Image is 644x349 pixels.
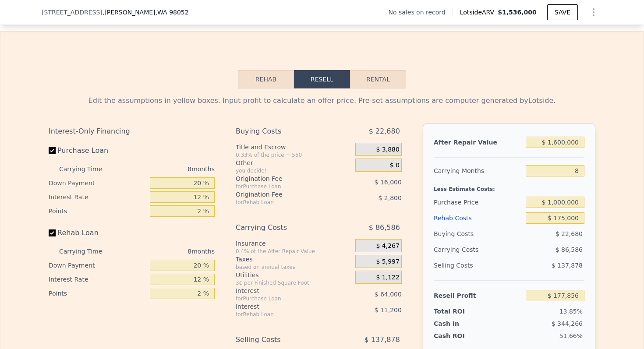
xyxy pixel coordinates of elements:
span: , [PERSON_NAME] [103,8,189,17]
div: Down Payment [49,176,146,190]
div: you decide! [236,167,352,174]
div: Title and Escrow [236,143,352,152]
span: $ 137,878 [364,332,400,348]
div: Other [236,159,352,167]
div: Insurance [236,239,352,248]
button: SAVE [547,4,578,20]
span: $ 16,000 [375,179,402,186]
span: $ 86,586 [369,220,400,236]
div: Points [49,286,146,300]
div: for Purchase Loan [236,183,333,190]
div: Interest Rate [49,190,146,204]
input: Purchase Loan [49,147,56,154]
div: 8 months [120,244,215,258]
div: Less Estimate Costs: [434,179,584,194]
div: Origination Fee [236,174,333,183]
span: $ 137,878 [552,262,583,269]
div: 3¢ per Finished Square Foot [236,279,352,286]
div: based on annual taxes [236,264,352,271]
label: Purchase Loan [49,143,146,159]
span: $ 3,880 [376,146,399,154]
div: Buying Costs [236,123,333,139]
div: Origination Fee [236,190,333,199]
span: $ 11,200 [375,307,402,314]
div: After Repair Value [434,134,522,150]
div: 0.4% of the After Repair Value [236,248,352,255]
span: $ 0 [390,162,400,169]
span: $ 5,997 [376,258,399,266]
input: Rehab Loan [49,229,56,236]
span: $ 86,586 [556,246,583,253]
div: Taxes [236,255,352,264]
span: $1,536,000 [498,9,537,16]
span: $ 64,000 [375,291,402,298]
span: $ 344,266 [552,320,583,327]
div: Cash ROI [434,331,497,340]
span: $ 1,122 [376,274,399,282]
div: Total ROI [434,307,488,316]
div: Buying Costs [434,226,522,242]
div: Points [49,204,146,218]
span: , WA 98052 [156,9,189,16]
div: Carrying Costs [236,220,333,236]
div: Carrying Costs [434,242,488,257]
div: for Rehab Loan [236,199,333,206]
div: Edit the assumptions in yellow boxes. Input profit to calculate an offer price. Pre-set assumptio... [49,95,595,106]
div: Selling Costs [434,257,522,273]
div: Cash In [434,319,488,328]
button: Resell [294,70,350,88]
span: $ 22,680 [556,230,583,237]
div: Down Payment [49,258,146,272]
div: Selling Costs [236,332,333,348]
div: Carrying Months [434,163,522,179]
div: No sales on record [389,8,453,17]
span: $ 22,680 [369,123,400,139]
button: Rehab [238,70,294,88]
div: Interest [236,302,333,311]
button: Show Options [585,4,602,21]
button: Rental [350,70,406,88]
span: 51.66% [559,332,583,339]
div: Interest [236,286,333,295]
div: Utilities [236,271,352,279]
span: Lotside ARV [460,8,498,17]
span: 13.85% [559,308,583,315]
label: Rehab Loan [49,225,146,241]
div: 0.33% of the price + 550 [236,152,352,159]
div: Interest-Only Financing [49,123,215,139]
div: Carrying Time [59,244,116,258]
span: $ 2,800 [378,194,401,201]
div: for Purchase Loan [236,295,333,302]
span: [STREET_ADDRESS] [42,8,103,17]
div: Resell Profit [434,288,522,303]
div: Interest Rate [49,272,146,286]
div: Purchase Price [434,194,522,210]
div: 8 months [120,162,215,176]
span: $ 4,267 [376,242,399,250]
div: Rehab Costs [434,210,522,226]
div: for Rehab Loan [236,311,333,318]
div: Carrying Time [59,162,116,176]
